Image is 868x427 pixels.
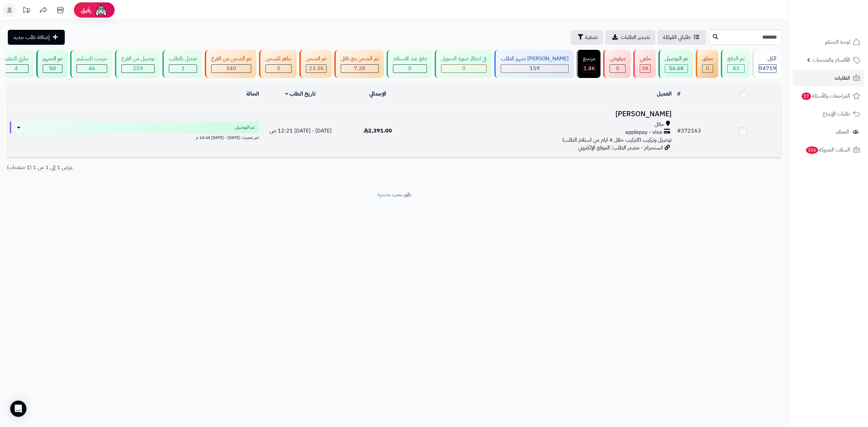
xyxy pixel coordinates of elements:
[642,64,649,73] span: 5K
[181,64,185,73] span: 1
[621,33,650,41] span: تصدير الطلبات
[69,50,114,78] a: خرجت للتسليم 46
[88,64,95,73] span: 46
[733,64,739,73] span: 83
[333,50,385,78] a: تم الشحن مع ناقل 7.2K
[441,55,487,63] div: في انتظار صورة التحويل
[571,30,603,45] button: تصفية
[419,110,671,118] h3: [PERSON_NAME]
[441,65,486,73] div: 0
[501,65,568,73] div: 159
[35,50,69,78] a: تم التجهيز 50
[363,127,392,135] span: 2,391.00
[43,65,62,73] div: 50
[235,124,255,131] span: تم التوصيل
[393,65,427,73] div: 0
[13,33,50,41] span: إضافة طلب جديد
[369,90,386,98] a: الإجمالي
[610,65,625,73] div: 0
[605,30,655,45] a: تصدير الطلبات
[169,65,197,73] div: 1
[663,33,691,41] span: طلباتي المُوكلة
[836,127,849,137] span: العملاء
[77,65,107,73] div: 46
[530,64,540,73] span: 159
[669,64,684,73] span: 56.6K
[578,144,663,152] span: انستجرام - مصدر الطلب: الموقع الإلكتروني
[665,65,688,73] div: 56558
[585,33,598,41] span: تصفية
[212,65,251,73] div: 340
[94,3,108,17] img: ai-face.png
[728,65,744,73] div: 83
[169,55,197,63] div: تعديل بالطلب
[270,127,332,135] span: [DATE] - [DATE] 12:21 ص
[81,6,92,14] span: رفيق
[385,50,433,78] a: دفع عند الاستلام 0
[161,50,203,78] a: تعديل بالطلب 1
[793,124,864,140] a: العملاء
[657,90,672,98] a: العميل
[654,121,664,128] span: حائل
[677,90,680,98] a: #
[823,109,850,119] span: طلبات الإرجاع
[49,64,56,73] span: 50
[258,50,298,78] a: جاهز للشحن 0
[719,50,751,78] a: تم الدفع 83
[805,145,850,155] span: السلات المتروكة
[306,55,327,63] div: تم الشحن
[18,3,35,19] a: تحديثات المنصة
[806,146,819,154] span: 336
[2,164,394,171] div: عرض 1 إلى 1 من 1 (1 صفحات)
[122,65,154,73] div: 259
[77,55,107,63] div: خرجت للتسليم
[408,64,412,73] span: 0
[309,64,324,73] span: 23.3K
[793,88,864,104] a: المراجعات والأسئلة17
[133,64,143,73] span: 259
[211,55,251,63] div: تم الشحن من الفرع
[759,55,776,63] div: الكل
[625,128,662,136] span: applepay - visa
[703,65,713,73] div: 0
[640,65,650,73] div: 4969
[10,401,26,417] div: Open Intercom Messenger
[657,30,706,45] a: طلباتي المُوكلة
[677,127,701,135] a: #372163
[793,142,864,158] a: السلات المتروكة336
[583,65,595,73] div: 1809
[583,55,595,63] div: مرتجع
[43,55,62,63] div: تم التجهيز
[657,50,694,78] a: تم التوصيل 56.6K
[610,55,626,63] div: مرفوض
[4,65,28,73] div: 4
[277,64,280,73] span: 0
[306,65,326,73] div: 23258
[665,55,688,63] div: تم التوصيل
[584,64,595,73] span: 1.8K
[493,50,575,78] a: [PERSON_NAME] تجهيز الطلب 159
[702,55,713,63] div: معلق
[602,50,632,78] a: مرفوض 0
[462,64,466,73] span: 0
[801,92,811,100] span: 17
[694,50,719,78] a: معلق 0
[727,55,745,63] div: تم الدفع
[15,64,18,73] span: 4
[114,50,161,78] a: توصيل من الفرع 259
[341,65,378,73] div: 7223
[266,65,291,73] div: 0
[246,90,259,98] a: الحالة
[121,55,155,63] div: توصيل من الفرع
[677,127,681,135] span: #
[4,55,28,63] div: جاري التنفيذ
[433,50,493,78] a: في انتظار صورة التحويل 0
[825,37,850,47] span: لوحة التحكم
[834,73,850,83] span: الطلبات
[822,5,862,19] img: logo-2.png
[616,64,619,73] span: 0
[640,55,651,63] div: ملغي
[265,55,292,63] div: جاهز للشحن
[501,55,569,63] div: [PERSON_NAME] تجهيز الطلب
[10,134,259,141] div: اخر تحديث: [DATE] - [DATE] 10:45 م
